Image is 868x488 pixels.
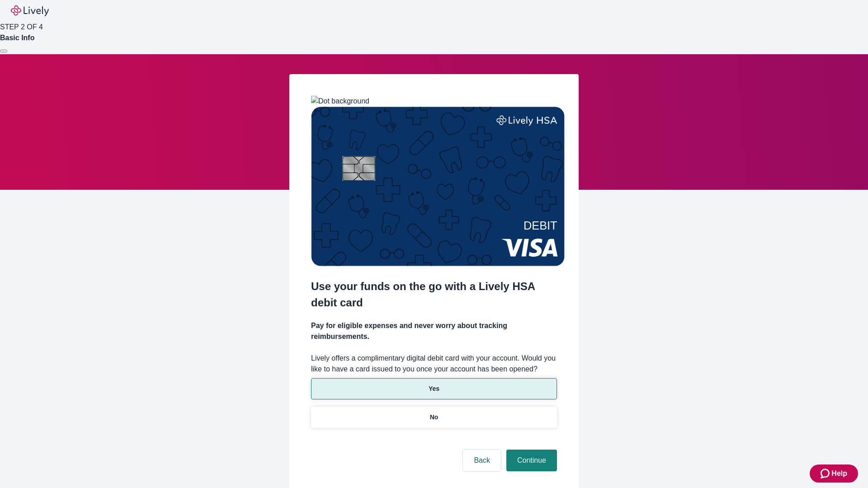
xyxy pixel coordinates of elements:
[311,96,369,107] img: Dot background
[430,413,439,422] p: No
[506,450,557,471] button: Continue
[311,407,557,428] button: No
[311,353,557,375] label: Lively offers a complimentary digital debit card with your account. Would you like to have a card...
[810,465,858,483] button: Zendesk support iconHelp
[11,5,49,16] img: Lively
[831,468,847,479] span: Help
[821,468,831,479] svg: Zendesk support icon
[311,378,557,399] button: Yes
[311,278,557,311] h2: Use your funds on the go with a Lively HSA debit card
[429,384,439,394] p: Yes
[311,107,565,266] img: Debit card
[463,450,501,471] button: Back
[311,320,557,342] h4: Pay for eligible expenses and never worry about tracking reimbursements.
